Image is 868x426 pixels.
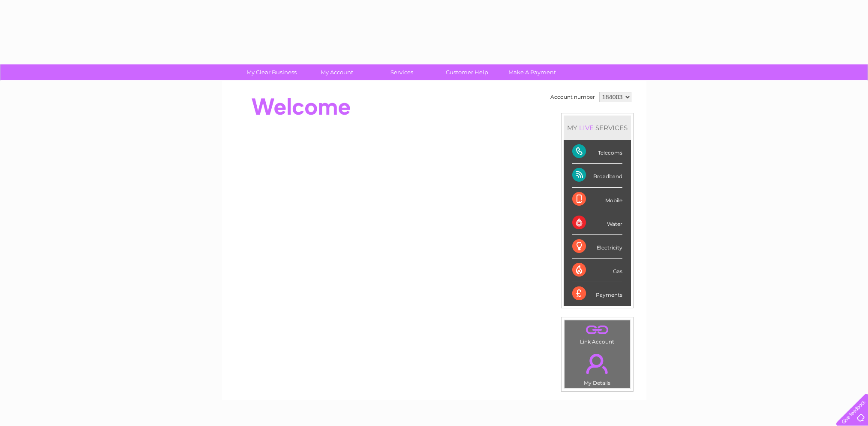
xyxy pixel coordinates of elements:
[572,282,622,305] div: Payments
[236,64,307,80] a: My Clear Business
[548,90,597,104] td: Account number
[564,347,631,389] td: My Details
[572,140,622,164] div: Telecoms
[572,211,622,235] div: Water
[572,235,622,259] div: Electricity
[564,116,631,140] div: MY SERVICES
[564,320,631,347] td: Link Account
[567,323,628,338] a: .
[366,64,437,80] a: Services
[497,64,568,80] a: Make A Payment
[572,188,622,211] div: Mobile
[567,349,628,379] a: .
[577,124,595,132] div: LIVE
[432,64,502,80] a: Customer Help
[301,64,372,80] a: My Account
[572,164,622,187] div: Broadband
[572,259,622,282] div: Gas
